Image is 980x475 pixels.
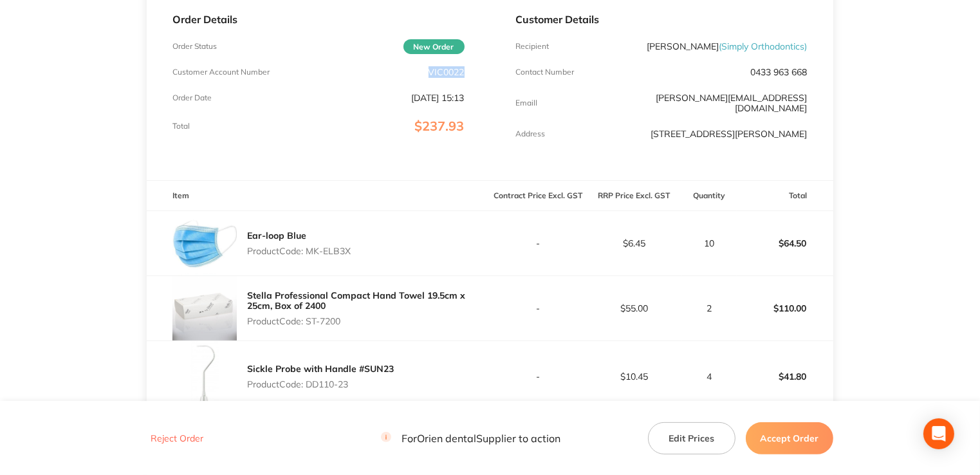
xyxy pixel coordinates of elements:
[381,432,560,444] p: For Orien dental Supplier to action
[247,363,394,375] a: Sickle Probe with Handle #SUN23
[737,181,833,211] th: Total
[172,341,237,413] img: cXM5cWZ4bw
[490,181,586,211] th: Contract Price Excl. GST
[587,371,681,382] p: $10.45
[415,118,465,134] span: $237.93
[491,371,586,382] p: -
[403,39,465,54] span: New Order
[682,181,737,211] th: Quantity
[683,371,736,382] p: 4
[247,379,394,389] p: Product Code: DD110-23
[247,316,490,326] p: Product Code: ST-7200
[647,41,808,51] p: [PERSON_NAME]
[746,422,833,454] button: Accept Order
[147,433,207,444] button: Reject Order
[719,41,808,52] span: ( Simply Orthodontics )
[247,246,351,256] p: Product Code: MK-ELB3X
[923,418,954,449] div: Open Intercom Messenger
[516,68,575,77] p: Contact Number
[587,238,681,248] p: $6.45
[429,67,465,77] p: VIC0022
[491,303,586,313] p: -
[586,181,682,211] th: RRP Price Excl. GST
[656,92,808,114] a: [PERSON_NAME][EMAIL_ADDRESS][DOMAIN_NAME]
[172,14,464,25] p: Order Details
[172,68,270,77] p: Customer Account Number
[516,129,546,138] p: Address
[247,230,306,241] a: Ear-loop Blue
[651,129,808,139] p: [STREET_ADDRESS][PERSON_NAME]
[491,238,586,248] p: -
[648,422,735,454] button: Edit Prices
[172,93,212,102] p: Order Date
[516,42,550,51] p: Recipient
[683,238,736,248] p: 10
[587,303,681,313] p: $55.00
[172,42,217,51] p: Order Status
[516,98,538,107] p: Emaill
[412,93,465,103] p: [DATE] 15:13
[751,67,808,77] p: 0433 963 668
[516,14,808,25] p: Customer Details
[172,276,237,340] img: dzhsM2ttMA
[172,211,237,275] img: YmZ6emFieg
[247,290,465,312] a: Stella Professional Compact Hand Towel 19.5cm x 25cm, Box of 2400
[737,228,832,259] p: $64.50
[172,122,190,131] p: Total
[147,181,490,211] th: Item
[737,293,832,324] p: $110.00
[683,303,736,313] p: 2
[737,361,832,392] p: $41.80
